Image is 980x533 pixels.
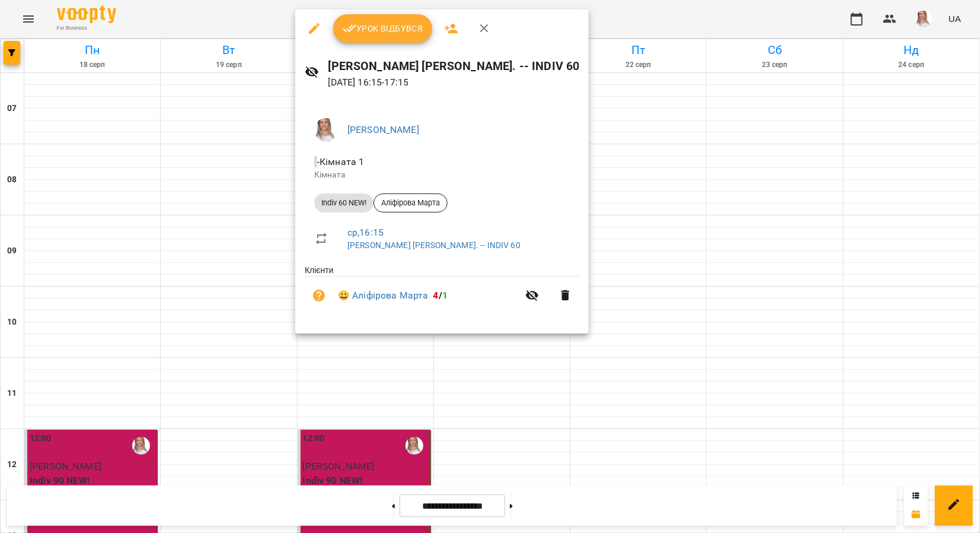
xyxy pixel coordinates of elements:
div: Аліфірова Марта [374,193,448,212]
span: 1 [442,290,448,301]
h6: [PERSON_NAME] [PERSON_NAME]. -- INDIV 60 [328,57,580,75]
p: [DATE] 16:15 - 17:15 [328,75,580,90]
b: / [433,290,448,301]
p: Кімната [314,169,570,181]
button: Урок відбувся [333,14,433,43]
span: Аліфірова Марта [374,198,447,208]
span: - Кімната 1 [314,156,367,167]
span: 4 [433,290,439,301]
ul: Клієнти [305,264,579,319]
button: Візит ще не сплачено. Додати оплату? [305,281,333,310]
span: Indiv 60 NEW! [314,198,374,208]
a: [PERSON_NAME] [347,124,419,135]
a: ср , 16:15 [347,227,384,238]
span: Урок відбувся [343,21,423,36]
a: [PERSON_NAME] [PERSON_NAME]. -- INDIV 60 [347,240,521,250]
img: a3864db21cf396e54496f7cceedc0ca3.jpg [314,118,338,142]
a: 😀 Аліфірова Марта [338,288,429,303]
